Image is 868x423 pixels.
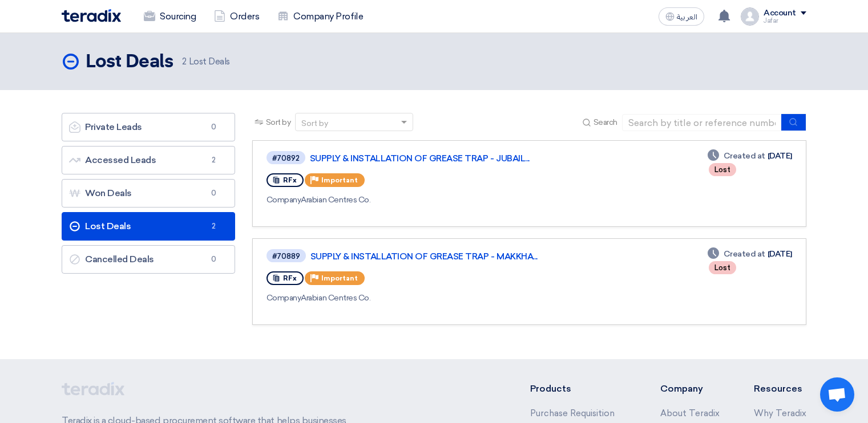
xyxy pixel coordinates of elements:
[724,150,765,162] span: Created at
[321,176,358,184] span: Important
[62,113,235,141] a: Private Leads0
[268,4,372,29] a: Company Profile
[764,18,806,24] div: Jafar
[659,7,704,26] button: العربية
[62,146,235,174] a: Accessed Leads2
[62,212,235,241] a: Lost Deals2
[207,188,221,199] span: 0
[530,408,615,418] a: Purchase Requisition
[267,194,597,206] div: Arabian Centres Co.
[62,9,121,22] img: Teradix logo
[530,382,627,396] li: Products
[709,163,736,176] div: Lost
[677,13,697,21] span: العربية
[272,154,300,162] div: #70892
[207,221,221,232] span: 2
[310,153,595,164] a: SUPPLY & INSTALLATION OF GREASE TRAP - JUBAIL...
[267,195,301,205] span: Company
[321,274,358,282] span: Important
[708,150,792,162] div: [DATE]
[266,116,291,128] span: Sort by
[594,116,617,128] span: Search
[182,56,187,67] span: 2
[754,382,806,396] li: Resources
[301,117,328,129] div: Sort by
[267,292,598,304] div: Arabian Centres Co.
[820,377,854,412] div: دردشة مفتوحة
[709,261,736,274] div: Lost
[283,274,297,282] span: RFx
[267,293,301,303] span: Company
[741,7,759,26] img: profile_test.png
[207,254,221,265] span: 0
[310,251,596,262] a: SUPPLY & INSTALLATION OF GREASE TRAP - MAKKHA...
[708,248,792,260] div: [DATE]
[205,4,268,29] a: Orders
[86,51,173,74] h2: Lost Deals
[754,408,806,418] a: Why Teradix
[135,4,205,29] a: Sourcing
[182,55,230,68] span: Lost Deals
[283,176,297,184] span: RFx
[660,382,720,396] li: Company
[764,9,796,18] div: Account
[207,121,221,133] span: 0
[62,245,235,274] a: Cancelled Deals0
[724,248,765,260] span: Created at
[622,114,782,131] input: Search by title or reference number
[207,154,221,166] span: 2
[660,408,720,418] a: About Teradix
[272,253,300,260] div: #70889
[62,179,235,208] a: Won Deals0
